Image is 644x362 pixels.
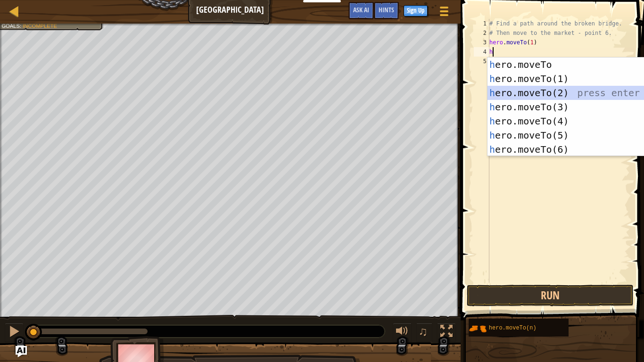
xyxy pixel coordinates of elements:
[474,38,489,47] div: 3
[437,323,456,342] button: Toggle fullscreen
[467,285,634,306] button: Run
[432,2,456,24] button: Show game menu
[393,323,412,342] button: Adjust volume
[353,5,369,14] span: Ask AI
[5,323,24,342] button: Ctrl + P: Pause
[474,28,489,38] div: 2
[474,47,489,57] div: 4
[379,5,394,14] span: Hints
[469,320,487,337] img: portrait.png
[348,2,374,19] button: Ask AI
[16,346,27,357] button: Ask AI
[489,325,537,331] span: hero.moveTo(n)
[416,323,432,342] button: ♫
[418,324,428,338] span: ♫
[474,19,489,28] div: 1
[474,57,489,66] div: 5
[404,5,428,16] button: Sign Up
